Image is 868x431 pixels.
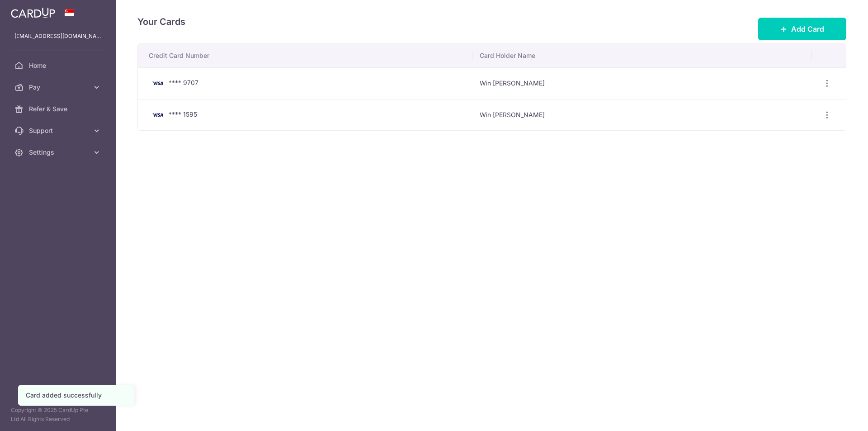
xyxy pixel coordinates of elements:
td: Win [PERSON_NAME] [472,99,811,131]
span: Settings [29,148,89,157]
iframe: Opens a widget where you can find more information [810,404,859,426]
span: Pay [29,83,89,92]
p: [EMAIL_ADDRESS][DOMAIN_NAME] [14,32,101,41]
span: Add Card [791,24,824,34]
button: Add Card [758,18,846,40]
span: Home [29,61,89,70]
td: Win [PERSON_NAME] [472,67,811,99]
h4: Your Cards [137,14,185,29]
img: Bank Card [149,109,167,120]
div: Card added successfully [26,391,126,400]
span: Support [29,126,89,135]
th: Credit Card Number [138,44,472,67]
img: Bank Card [149,78,167,89]
span: Refer & Save [29,104,89,114]
th: Card Holder Name [472,44,811,67]
img: CardUp [11,7,55,18]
